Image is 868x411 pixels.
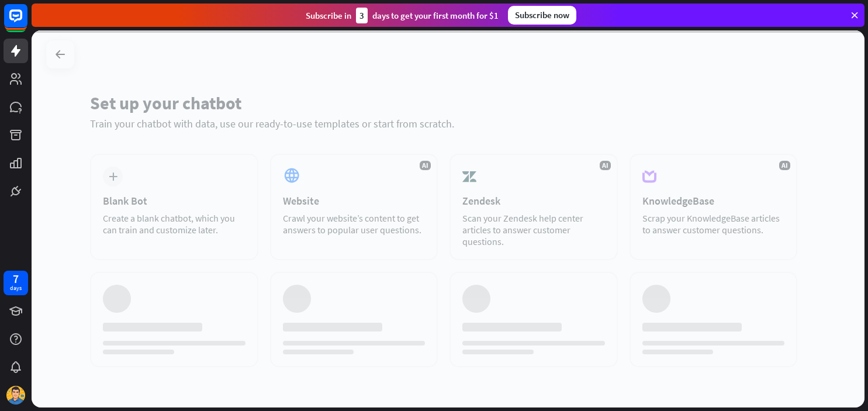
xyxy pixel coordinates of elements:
[10,284,22,292] div: days
[356,8,368,23] div: 3
[508,6,576,25] div: Subscribe now
[306,8,499,23] div: Subscribe in days to get your first month for $1
[13,274,19,284] div: 7
[4,271,28,295] a: 7 days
